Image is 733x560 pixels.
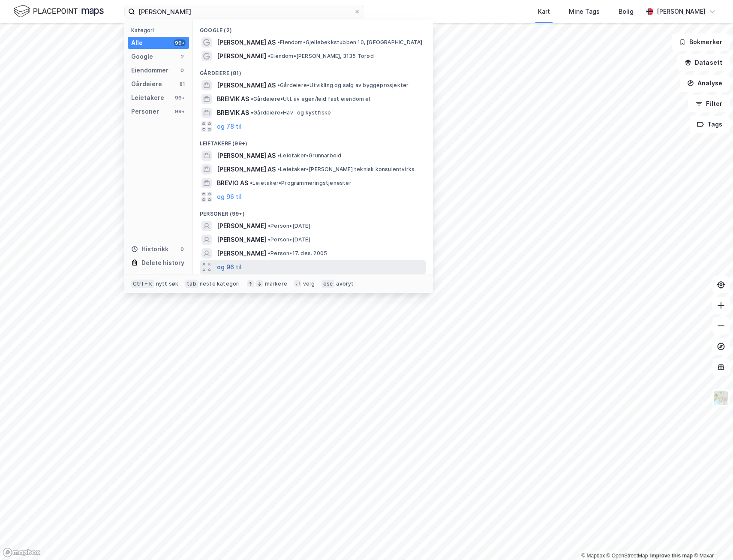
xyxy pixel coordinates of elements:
[268,236,310,243] span: Person • [DATE]
[657,6,706,17] div: [PERSON_NAME]
[277,82,409,89] span: Gårdeiere • Utvikling og salg av byggeprosjekter
[268,53,270,59] span: •
[217,151,276,161] span: [PERSON_NAME] AS
[131,27,189,33] div: Kategori
[131,79,162,89] div: Gårdeiere
[277,82,280,88] span: •
[135,5,354,18] input: Søk på adresse, matrikkel, gårdeiere, leietakere eller personer
[619,6,634,17] div: Bolig
[179,246,186,253] div: 0
[185,280,198,288] div: tab
[265,280,287,287] div: markere
[14,4,104,19] img: logo.f888ab2527a4732fd821a326f86c7f29.svg
[141,258,184,268] div: Delete history
[217,235,266,245] span: [PERSON_NAME]
[193,20,433,36] div: Google (2)
[131,51,153,62] div: Google
[179,81,186,87] div: 81
[131,38,143,48] div: Alle
[277,166,416,173] span: Leietaker • [PERSON_NAME] teknisk konsulentvirks.
[268,236,270,243] span: •
[217,192,242,202] button: og 96 til
[268,250,327,257] span: Person • 17. des. 2005
[193,204,433,219] div: Personer (99+)
[251,96,253,102] span: •
[680,75,730,92] button: Analyse
[277,39,280,45] span: •
[174,39,186,46] div: 99+
[174,108,186,115] div: 99+
[217,51,266,61] span: [PERSON_NAME]
[250,180,351,187] span: Leietaker • Programmeringstjenester
[303,280,315,287] div: velg
[268,223,270,229] span: •
[193,63,433,78] div: Gårdeiere (81)
[268,223,310,229] span: Person • [DATE]
[217,178,248,188] span: BREVIO AS
[277,152,341,159] span: Leietaker • Grunnarbeid
[217,164,276,175] span: [PERSON_NAME] AS
[251,96,372,102] span: Gårdeiere • Utl. av egen/leid fast eiendom el.
[268,53,374,60] span: Eiendom • [PERSON_NAME], 3135 Torød
[650,553,693,559] a: Improve this map
[156,280,179,287] div: nytt søk
[251,109,253,116] span: •
[250,180,252,186] span: •
[200,280,240,287] div: neste kategori
[131,65,168,75] div: Eiendommer
[217,37,276,48] span: [PERSON_NAME] AS
[268,250,270,256] span: •
[713,390,729,406] img: Z
[277,166,280,172] span: •
[690,519,733,560] iframe: Chat Widget
[217,121,242,132] button: og 78 til
[277,39,423,46] span: Eiendom • Gjellebekkstubben 10, [GEOGRAPHIC_DATA]
[581,553,605,559] a: Mapbox
[174,94,186,101] div: 99+
[131,106,159,117] div: Personer
[672,33,730,51] button: Bokmerker
[131,280,154,288] div: Ctrl + k
[131,93,164,103] div: Leietakere
[217,248,266,259] span: [PERSON_NAME]
[677,54,730,71] button: Datasett
[3,548,40,557] a: Mapbox homepage
[607,553,648,559] a: OpenStreetMap
[217,221,266,231] span: [PERSON_NAME]
[217,80,276,90] span: [PERSON_NAME] AS
[179,53,186,60] div: 2
[538,6,550,17] div: Kart
[277,152,280,159] span: •
[193,133,433,149] div: Leietakere (99+)
[569,6,600,17] div: Mine Tags
[217,262,242,272] button: og 96 til
[251,109,331,116] span: Gårdeiere • Hav- og kystfiske
[688,95,730,112] button: Filter
[131,244,168,254] div: Historikk
[217,108,249,118] span: BREIVIK AS
[321,280,335,288] div: esc
[217,94,249,104] span: BREIVIK AS
[179,67,186,74] div: 0
[690,116,730,133] button: Tags
[336,280,354,287] div: avbryt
